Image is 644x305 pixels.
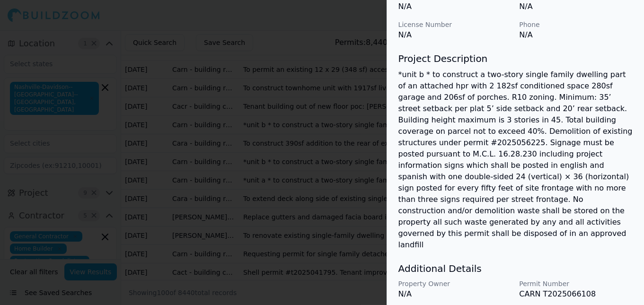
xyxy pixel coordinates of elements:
[398,20,512,29] p: License Number
[519,1,633,12] p: N/A
[398,262,633,275] h3: Additional Details
[398,1,512,12] p: N/A
[519,279,633,288] p: Permit Number
[398,288,512,300] p: N/A
[398,279,512,288] p: Property Owner
[398,52,633,65] h3: Project Description
[398,29,512,41] p: N/A
[398,69,633,251] p: *unit b * to construct a two-story single family dwelling part of an attached hpr with 2 182sf co...
[519,288,633,300] p: CARN T2025066108
[519,29,633,41] p: N/A
[519,20,633,29] p: Phone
